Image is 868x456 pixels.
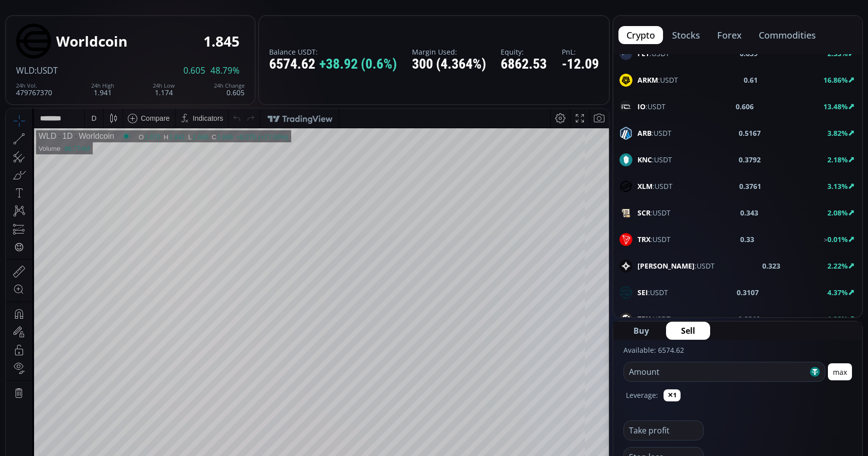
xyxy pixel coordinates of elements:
b: KNC [637,155,652,164]
button: ✕1 [664,389,681,401]
b: ZRX [637,314,650,324]
div: 3m [65,403,75,411]
span: Sell [681,325,695,337]
label: Leverage: [626,390,658,400]
div: 5y [36,403,44,411]
b: IO [637,102,645,111]
div: Indicators [187,6,218,14]
b: 1.08% [827,314,848,324]
div: 0.605 [214,83,245,96]
button: max [828,363,852,380]
div: 1.566 [186,25,203,32]
label: Equity: [501,48,547,56]
span: 0.605 [183,66,205,75]
div:  [9,134,17,143]
span: Buy [633,325,649,337]
b: 0.343 [740,207,758,218]
span: :USDT [637,314,671,324]
span: :USDT [637,154,672,165]
b: 13.48% [823,102,848,111]
b: XLM [637,181,653,191]
div: 1.570 [138,25,155,32]
span: :USDT [637,128,672,138]
div: H [158,25,163,32]
div: 1m [82,403,91,411]
div: Worldcoin [67,23,108,32]
b: 2.08% [827,208,848,217]
span: :USDT [637,75,678,85]
div: +0.275 (+17.50%) [230,25,282,32]
label: PnL: [562,48,599,56]
div: 24h Change [214,83,245,89]
b: 0.323 [762,261,780,271]
b: 0.5167 [739,128,761,138]
button: Buy [618,322,664,340]
div: 1.941 [91,83,114,96]
b: 0.2819 [738,314,760,324]
span: 48.79% [210,66,240,75]
div: 6862.53 [501,57,547,72]
span: :USDT [637,181,673,191]
span: +38.92 (0.6%) [319,57,397,72]
span: :USDT [637,261,715,271]
div: 1D [51,23,67,32]
b: 2.18% [827,155,848,164]
div: C [205,25,210,32]
div: 1.846 [211,25,228,32]
b: SCR [637,208,650,217]
b: 4.37% [827,288,848,297]
b: TRX [637,235,650,244]
span: > [824,236,827,244]
b: 0.01% [827,235,848,244]
div: 1y [51,403,58,411]
b: 0.3792 [739,154,761,165]
div: Worldcoin [56,34,127,49]
button: forex [709,26,750,44]
div: 6574.62 [269,57,397,72]
button: crypto [618,26,663,44]
span: :USDT [637,101,666,112]
span: WLD [16,65,35,76]
div: 24h Vol. [16,83,52,89]
label: Balance USDT: [269,48,397,56]
div: 24h High [91,83,114,89]
div: 1.845 [203,34,240,49]
b: 0.61 [744,75,758,85]
div: O [133,25,138,32]
label: Margin Used: [412,48,486,56]
div: 1.174 [153,83,175,96]
b: 0.3761 [739,181,761,191]
b: SEI [637,288,648,297]
button: 04:31:35 (UTC) [485,397,540,416]
span: 04:31:35 (UTC) [489,403,537,411]
div: Hide Drawings Toolbar [23,374,28,387]
div: WLD [33,23,51,32]
label: Available: 6574.62 [623,345,684,355]
b: ARB [637,128,652,138]
div: Go to [134,397,150,416]
button: commodities [751,26,824,44]
b: 0.606 [736,101,754,112]
b: 3.82% [827,128,848,138]
div: 300 (4.364%) [412,57,486,72]
div: 5d [99,403,107,411]
b: 2.22% [827,261,848,271]
span: :USDT [637,207,671,218]
div: 1d [113,403,121,411]
button: stocks [664,26,708,44]
span: :USDT [35,65,58,76]
div: 479767370 [16,83,52,96]
div: 86.774M [58,36,84,44]
b: 0.3107 [737,287,759,298]
span: :USDT [637,234,671,245]
div: auto [584,403,597,411]
span: :USDT [637,287,668,298]
b: 3.13% [827,181,848,191]
div: 24h Low [153,83,175,89]
div: Compare [135,6,164,14]
b: ARKM [637,75,658,85]
div: L [182,25,186,32]
div: D [85,6,90,14]
div: 1.941 [163,25,179,32]
b: [PERSON_NAME] [637,261,695,271]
